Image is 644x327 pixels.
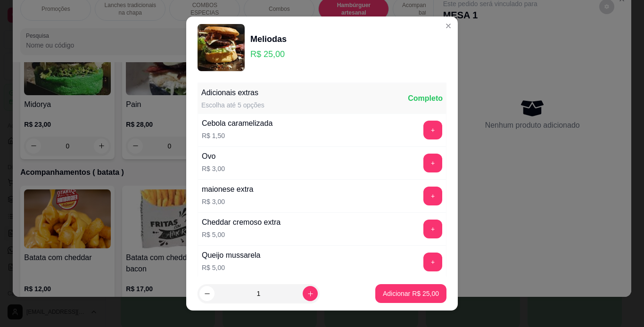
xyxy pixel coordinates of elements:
[202,151,225,162] div: Ovo
[303,286,318,301] button: increase-product-quantity
[408,93,443,104] div: Completo
[202,250,261,261] div: Queijo mussarela
[202,164,225,173] p: R$ 3,00
[202,118,272,129] div: Cebola caramelizada
[202,230,281,239] p: R$ 5,00
[423,253,442,271] button: add
[423,220,442,238] button: add
[250,33,287,46] div: Meliodas
[198,24,245,71] img: product-image
[202,217,281,228] div: Cheddar cremoso extra
[202,197,253,206] p: R$ 3,00
[383,289,439,298] p: Adicionar R$ 25,00
[423,121,442,139] button: add
[441,18,456,33] button: Close
[202,184,253,195] div: maionese extra
[202,263,261,272] p: R$ 5,00
[199,286,215,301] button: decrease-product-quantity
[423,154,442,172] button: add
[375,284,446,303] button: Adicionar R$ 25,00
[201,87,264,98] div: Adicionais extras
[250,48,287,61] p: R$ 25,00
[201,100,264,110] div: Escolha até 5 opções
[423,187,442,205] button: add
[202,131,272,140] p: R$ 1,50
